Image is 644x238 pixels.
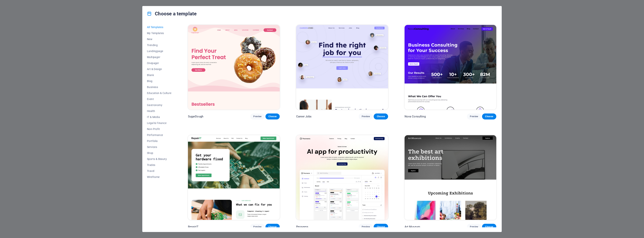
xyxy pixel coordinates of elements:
button: Preview [359,224,373,230]
span: Business [147,86,171,89]
p: Art Museum [405,225,420,229]
button: Choose [265,113,280,119]
img: Art Museum [405,135,496,220]
button: Gastronomy [147,102,171,108]
button: Portfolio [147,138,171,144]
span: Landingpage [147,50,171,53]
button: Wireframe [147,174,171,180]
span: Choose [268,115,277,118]
span: My Templates [147,32,171,35]
button: Trending [147,42,171,48]
button: Art & Design [147,66,171,72]
img: Nova Consulting [405,25,496,110]
button: Choose [374,113,388,119]
span: Preview [362,115,370,118]
span: Choose [485,115,493,118]
span: Portfolio [147,140,171,143]
span: Onepager [147,62,171,65]
button: Sports & Beauty [147,156,171,162]
button: Travel [147,168,171,174]
button: Blank [147,72,171,78]
button: Shop [147,150,171,156]
span: Choose [268,225,277,228]
span: Trending [147,44,171,47]
button: Choose [482,113,496,119]
span: New [147,38,171,41]
button: Business [147,84,171,90]
button: New [147,36,171,42]
button: Choose [482,224,496,230]
button: Preview [250,224,265,230]
span: Blog [147,80,171,83]
span: Non-Profit [147,128,171,131]
span: Wireframe [147,175,171,178]
span: Services [147,145,171,148]
button: Non-Profit [147,126,171,132]
button: Onepager [147,60,171,66]
button: Preview [359,113,373,119]
button: Choose [374,224,388,230]
button: Choose [265,224,280,230]
img: Career Jobs [296,25,388,110]
span: Preview [253,115,262,118]
p: SugarDough [188,115,203,118]
button: Preview [467,113,481,119]
span: IT & Media [147,116,171,119]
span: Health [147,110,171,113]
button: Services [147,144,171,150]
button: Preview [467,224,481,230]
p: Peoneera [296,225,308,229]
button: My Templates [147,30,171,36]
span: Art & Design [147,68,171,71]
button: Performance [147,132,171,138]
span: Preview [470,115,478,118]
span: Performance [147,134,171,137]
p: RepairIT [188,225,198,229]
button: Landingpage [147,48,171,54]
img: RepairIT [188,135,280,220]
span: Legal & Finance [147,122,171,125]
button: Preview [250,113,265,119]
span: Choose [377,115,385,118]
button: Legal & Finance [147,120,171,126]
img: SugarDough [188,25,280,110]
button: Trades [147,162,171,168]
button: All Templates [147,24,171,30]
button: Blog [147,78,171,84]
span: Trades [147,163,171,166]
button: Event [147,96,171,102]
span: Choose [485,225,493,228]
span: Education & Culture [147,92,171,95]
button: Education & Culture [147,90,171,96]
span: Preview [253,225,262,228]
h4: Choose a template [147,11,197,17]
span: Preview [362,225,370,228]
p: Career Jobs [296,115,312,118]
span: Gastronomy [147,104,171,107]
span: Preview [470,225,478,228]
button: IT & Media [147,114,171,120]
span: Event [147,98,171,101]
span: Sports & Beauty [147,157,171,160]
span: All Templates [147,26,171,29]
button: Multipager [147,54,171,60]
button: Health [147,108,171,114]
span: Blank [147,74,171,77]
img: Peoneera [296,135,388,220]
span: Travel [147,169,171,172]
span: Shop [147,151,171,154]
span: Multipager [147,56,171,59]
p: Nova Consulting [405,115,426,118]
span: Choose [377,225,385,228]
